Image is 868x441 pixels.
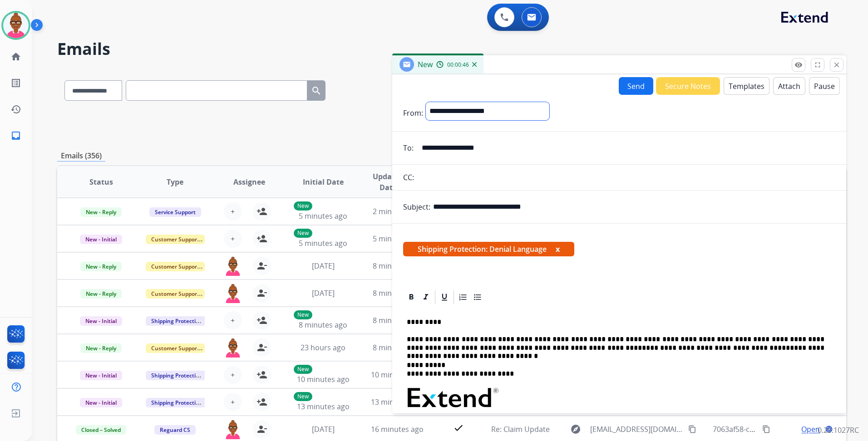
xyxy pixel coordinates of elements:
[403,142,414,153] p: To:
[89,176,113,187] span: Status
[294,229,312,238] p: New
[303,176,344,187] span: Initial Date
[762,425,770,433] mat-icon: content_copy
[403,172,414,183] p: CC:
[368,171,409,193] span: Updated Date
[814,61,822,69] mat-icon: fullscreen
[57,40,846,58] h2: Emails
[556,244,560,255] button: x
[80,398,122,407] span: New - Initial
[146,398,208,407] span: Shipping Protection
[419,290,433,304] div: Italic
[471,290,484,304] div: Bullet List
[224,393,242,411] button: +
[80,371,122,380] span: New - Initial
[256,233,267,244] mat-icon: person_add
[373,288,421,298] span: 8 minutes ago
[373,343,421,353] span: 8 minutes ago
[80,262,122,271] span: New - Reply
[312,288,335,298] span: [DATE]
[146,371,208,380] span: Shipping Protection
[256,315,267,326] mat-icon: person_add
[10,51,21,62] mat-icon: home
[146,289,205,299] span: Customer Support
[403,108,423,118] p: From:
[773,77,805,95] button: Attach
[809,77,840,95] button: Pause
[80,343,122,353] span: New - Reply
[833,61,841,69] mat-icon: close
[447,61,469,69] span: 00:00:46
[231,397,235,407] span: +
[224,202,242,220] button: +
[80,289,122,299] span: New - Reply
[570,424,581,435] mat-icon: explore
[167,176,183,187] span: Type
[299,238,347,248] span: 5 minutes ago
[231,206,235,217] span: +
[312,261,335,271] span: [DATE]
[80,207,122,217] span: New - Reply
[311,85,322,96] mat-icon: search
[57,150,105,162] p: Emails (356)
[724,77,769,95] button: Templates
[371,397,424,407] span: 13 minutes ago
[80,316,122,326] span: New - Initial
[146,343,205,353] span: Customer Support
[438,290,451,304] div: Underline
[80,235,122,244] span: New - Initial
[371,370,424,380] span: 10 minutes ago
[299,211,347,221] span: 5 minutes ago
[294,310,312,319] p: New
[224,230,242,248] button: +
[224,420,242,439] img: agent-avatar
[294,392,312,401] p: New
[256,424,267,435] mat-icon: person_remove
[297,402,350,412] span: 13 minutes ago
[3,13,29,38] img: avatar
[256,397,267,407] mat-icon: person_add
[256,288,267,299] mat-icon: person_remove
[453,422,464,433] mat-icon: check
[233,176,265,187] span: Assignee
[619,77,653,95] button: Send
[801,424,820,435] span: Open
[10,78,21,88] mat-icon: list_alt
[818,425,859,436] p: 0.20.1027RC
[373,261,421,271] span: 8 minutes ago
[10,104,21,115] mat-icon: history
[224,257,242,276] img: agent-avatar
[404,290,418,304] div: Bold
[294,201,312,211] p: New
[373,315,421,325] span: 8 minutes ago
[371,424,424,434] span: 16 minutes ago
[146,316,208,326] span: Shipping Protection
[76,425,126,435] span: Closed – Solved
[403,201,430,212] p: Subject:
[231,369,235,380] span: +
[299,320,347,330] span: 8 minutes ago
[456,290,470,304] div: Ordered List
[656,77,720,95] button: Secure Notes
[154,425,196,435] span: Reguard CS
[403,242,574,256] span: Shipping Protection: Denial Language
[297,374,350,384] span: 10 minutes ago
[256,369,267,380] mat-icon: person_add
[256,260,267,271] mat-icon: person_remove
[294,365,312,374] p: New
[373,206,421,216] span: 2 minutes ago
[713,424,843,434] span: 7063af58-c1c4-46ff-9a66-fd03122f2630
[224,311,242,329] button: +
[256,206,267,217] mat-icon: person_add
[224,338,242,358] img: agent-avatar
[224,366,242,384] button: +
[231,315,235,326] span: +
[373,234,421,244] span: 5 minutes ago
[224,284,242,303] img: agent-avatar
[301,343,345,353] span: 23 hours ago
[794,61,803,69] mat-icon: remove_red_eye
[312,424,335,434] span: [DATE]
[688,425,696,433] mat-icon: content_copy
[491,424,550,434] span: Re: Claim Update
[10,130,21,141] mat-icon: inbox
